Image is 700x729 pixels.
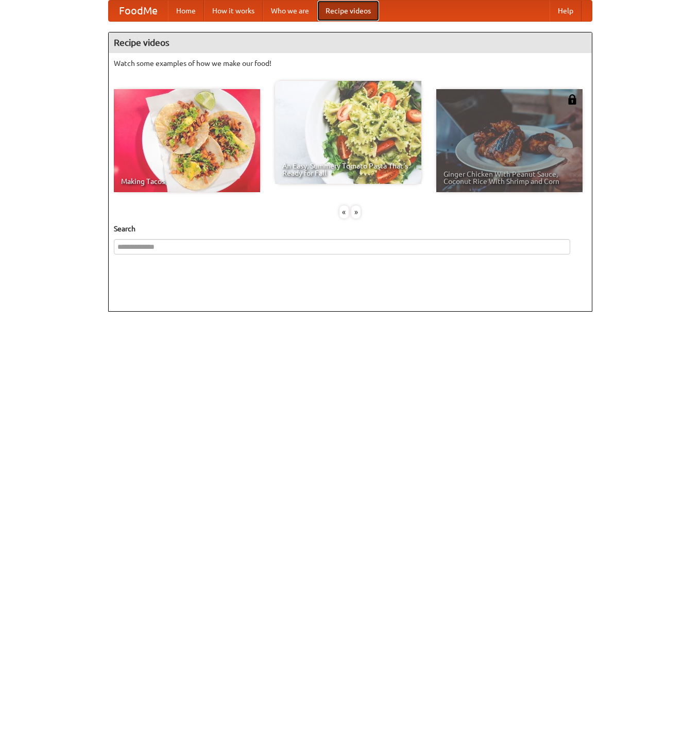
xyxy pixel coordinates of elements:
div: « [339,206,349,218]
div: » [351,206,361,218]
a: How it works [204,1,263,21]
img: 483408.png [567,94,577,105]
a: FoodMe [109,1,168,21]
a: Who we are [263,1,317,21]
h5: Search [114,224,587,234]
span: An Easy, Summery Tomato Pasta That's Ready for Fall [282,162,414,177]
span: Making Tacos [121,178,253,185]
h4: Recipe videos [109,32,592,53]
a: An Easy, Summery Tomato Pasta That's Ready for Fall [275,81,421,184]
a: Help [550,1,582,21]
a: Home [168,1,204,21]
a: Making Tacos [114,89,260,192]
a: Recipe videos [317,1,379,21]
p: Watch some examples of how we make our food! [114,58,587,69]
